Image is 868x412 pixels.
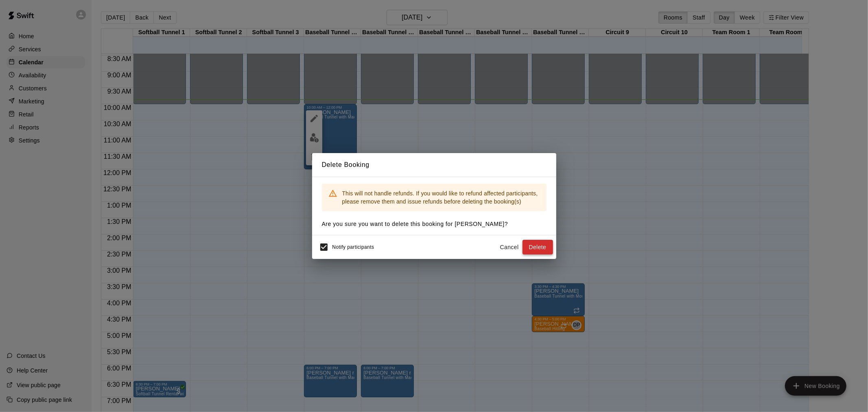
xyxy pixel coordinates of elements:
button: Delete [523,240,553,255]
h2: Delete Booking [312,153,556,177]
p: Are you sure you want to delete this booking for [PERSON_NAME] ? [322,220,547,228]
div: This will not handle refunds. If you would like to refund affected participants, please remove th... [342,186,540,209]
button: Cancel [496,240,523,255]
span: Notify participants [332,244,374,250]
